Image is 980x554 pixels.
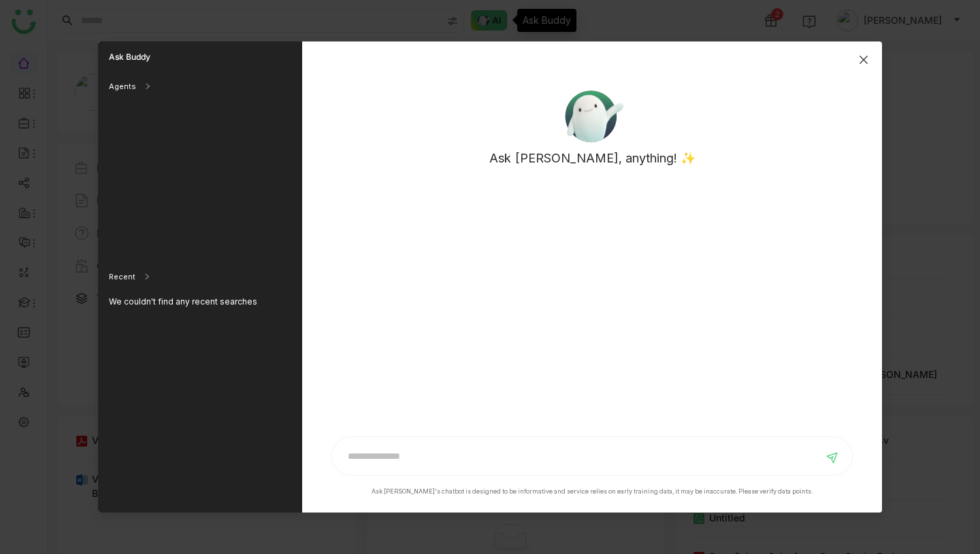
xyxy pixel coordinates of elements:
[109,271,135,283] div: Recent
[845,41,882,78] button: Close
[98,73,302,100] div: Agents
[109,81,136,92] div: Agents
[98,41,302,73] div: Ask Buddy
[489,149,696,167] p: Ask [PERSON_NAME], anything! ✨
[372,487,813,496] div: Ask [PERSON_NAME]'s chatbot is designed to be informative and service relies on early training da...
[98,290,302,314] div: We couldn't find any recent searches
[98,263,302,290] div: Recent
[557,84,627,149] img: ask-buddy.svg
